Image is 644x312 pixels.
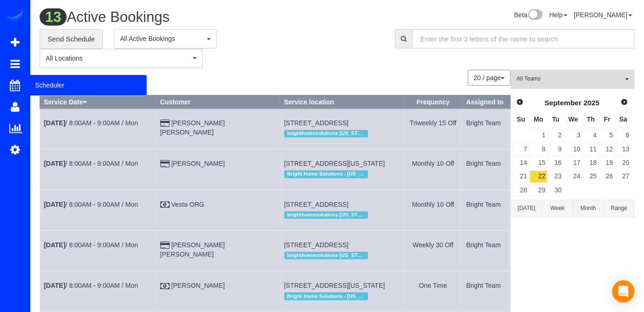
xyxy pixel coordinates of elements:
[40,49,203,68] button: All Locations
[530,184,547,197] a: 29
[604,115,610,123] span: Friday
[404,95,462,109] th: Frequency
[44,160,138,167] a: [DATE]/ 8:00AM - 9:00AM / Mon
[542,200,573,217] button: Week
[156,149,280,190] td: Customer
[40,29,103,49] a: Send Schedule
[156,109,280,149] td: Customer
[545,99,582,107] span: September
[548,170,564,183] a: 23
[573,200,604,217] button: Month
[600,156,615,169] a: 19
[600,129,615,142] a: 5
[616,129,631,142] a: 6
[564,129,582,142] a: 3
[404,190,462,231] td: Frequency
[44,241,138,249] a: [DATE]/ 8:00AM - 9:00AM / Mon
[284,290,400,302] div: Location
[513,156,529,169] a: 14
[412,29,635,48] input: Enter the first 3 letters of the name to search
[516,98,524,106] span: Prev
[284,130,368,137] span: brighthomesolutions [US_STATE]
[564,170,582,183] a: 24
[564,156,582,169] a: 17
[280,231,404,271] td: Service location
[404,231,462,271] td: Frequency
[160,202,170,208] i: Check Payment
[40,8,67,26] span: 13
[618,96,631,109] a: Next
[160,241,225,258] a: [PERSON_NAME] [PERSON_NAME]
[468,70,511,86] button: 20 / page
[404,271,462,312] td: Frequency
[583,129,599,142] a: 4
[462,95,510,109] th: Assigned to
[40,271,157,312] td: Schedule date
[462,190,510,231] td: Assigned to
[284,282,385,289] span: [STREET_ADDRESS][US_STATE]
[46,54,191,63] span: All Locations
[44,160,65,167] b: [DATE]
[552,115,560,123] span: Tuesday
[462,109,510,149] td: Assigned to
[284,168,400,180] div: Location
[171,282,225,289] a: [PERSON_NAME]
[284,119,349,127] span: [STREET_ADDRESS]
[616,156,631,169] a: 20
[280,149,404,190] td: Service location
[583,143,599,156] a: 11
[583,156,599,169] a: 18
[548,129,564,142] a: 2
[549,11,568,19] a: Help
[600,143,615,156] a: 12
[584,99,600,107] span: 2025
[284,160,385,167] span: [STREET_ADDRESS][US_STATE]
[284,292,368,300] span: Bright Home Solutions - [US_STATE][GEOGRAPHIC_DATA]
[44,119,138,127] a: [DATE]/ 8:00AM - 9:00AM / Mon
[280,109,404,149] td: Service location
[40,231,157,271] td: Schedule date
[6,9,24,22] img: Automaid Logo
[517,75,623,83] span: All Teams
[587,115,595,123] span: Thursday
[534,115,543,123] span: Monday
[44,201,138,208] a: [DATE]/ 8:00AM - 9:00AM / Mon
[44,241,65,249] b: [DATE]
[30,75,147,96] span: Scheduler
[40,9,330,25] h1: Active Bookings
[160,120,170,127] i: Credit Card Payment
[280,271,404,312] td: Service location
[160,242,170,249] i: Credit Card Payment
[284,252,368,259] span: brighthomesolutions [US_STATE]
[514,11,543,19] a: Beta
[44,282,138,289] a: [DATE]/ 8:00AM - 9:00AM / Mon
[284,128,400,140] div: Location
[528,9,543,21] img: New interface
[156,271,280,312] td: Customer
[160,283,170,290] i: Check Payment
[156,190,280,231] td: Customer
[612,280,635,303] div: Open Intercom Messenger
[284,170,368,178] span: Bright Home Solutions - [US_STATE][GEOGRAPHIC_DATA]
[604,200,635,217] button: Range
[160,161,170,167] i: Credit Card Payment
[40,190,157,231] td: Schedule date
[284,241,349,249] span: [STREET_ADDRESS]
[513,184,529,197] a: 28
[462,231,510,271] td: Assigned to
[120,34,205,43] span: All Active Bookings
[40,109,157,149] td: Schedule date
[616,170,631,183] a: 27
[583,170,599,183] a: 25
[156,231,280,271] td: Customer
[564,143,582,156] a: 10
[284,250,400,262] div: Location
[621,98,628,106] span: Next
[616,143,631,156] a: 13
[284,201,349,208] span: [STREET_ADDRESS]
[160,119,225,136] a: [PERSON_NAME] [PERSON_NAME]
[171,160,225,167] a: [PERSON_NAME]
[40,95,157,109] th: Service Date
[280,190,404,231] td: Service location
